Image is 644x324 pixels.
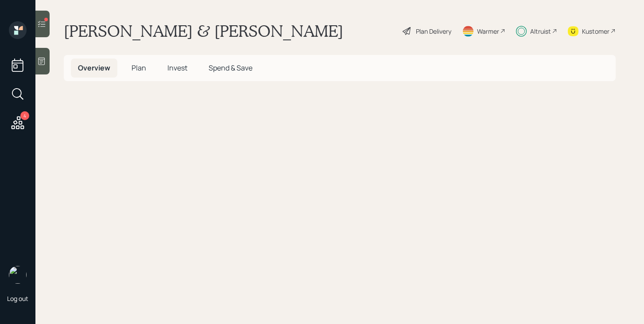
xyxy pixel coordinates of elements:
div: 4 [20,111,29,120]
div: Kustomer [582,27,609,36]
span: Plan [132,63,146,73]
span: Invest [167,63,187,73]
div: Warmer [477,27,499,36]
div: Log out [7,294,28,303]
div: Altruist [530,27,551,36]
h1: [PERSON_NAME] & [PERSON_NAME] [64,21,343,41]
span: Spend & Save [209,63,252,73]
span: Overview [78,63,110,73]
img: michael-russo-headshot.png [9,266,27,284]
div: Plan Delivery [416,27,451,36]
